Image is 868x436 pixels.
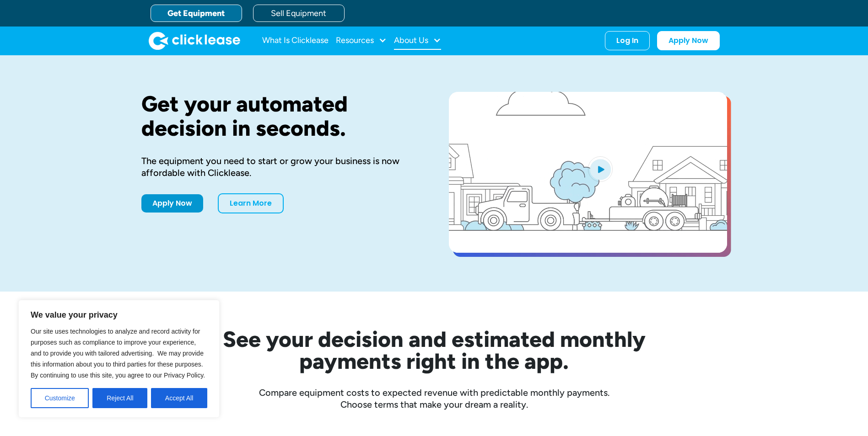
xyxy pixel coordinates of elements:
a: What Is Clicklease [262,32,329,50]
div: About Us [394,32,441,50]
button: Reject All [92,388,147,408]
h1: Get your automated decision in seconds. [141,92,420,140]
a: Learn More [218,193,284,213]
span: Our site uses technologies to analyze and record activity for purposes such as compliance to impr... [31,328,205,379]
a: Sell Equipment [253,5,345,22]
div: The equipment you need to start or grow your business is now affordable with Clicklease. [141,155,420,179]
a: open lightbox [449,92,727,253]
a: home [149,32,240,50]
p: We value your privacy [31,309,207,320]
h2: See your decision and estimated monthly payments right in the app. [178,328,690,372]
a: Get Equipment [151,5,242,22]
button: Accept All [151,388,207,408]
div: We value your privacy [18,300,220,418]
div: Resources [336,32,387,50]
div: Log In [616,36,638,45]
a: Apply Now [141,194,203,213]
img: Blue play button logo on a light blue circular background [588,156,613,182]
button: Customize [31,388,89,408]
a: Apply Now [657,31,720,50]
div: Compare equipment costs to expected revenue with predictable monthly payments. Choose terms that ... [141,387,727,410]
img: Clicklease logo [149,32,240,50]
